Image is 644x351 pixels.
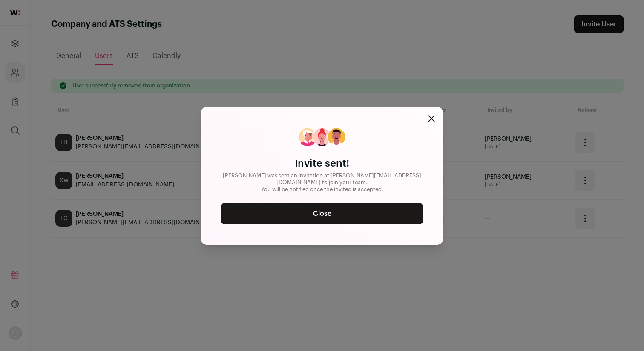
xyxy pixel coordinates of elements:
button: Close modal [428,115,435,122]
div: You will be notified once the invited is accepted. [221,186,423,193]
img: collaborators-005e74d49747c0a9143e429f6147821912a8bda09059ecdfa30ace70f5cb51b7.png [298,127,346,147]
a: Close [221,203,423,224]
h2: Invite sent! [221,157,423,171]
div: [PERSON_NAME] was sent an invitation at [PERSON_NAME][EMAIL_ADDRESS][DOMAIN_NAME] to join your team. [221,172,423,186]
